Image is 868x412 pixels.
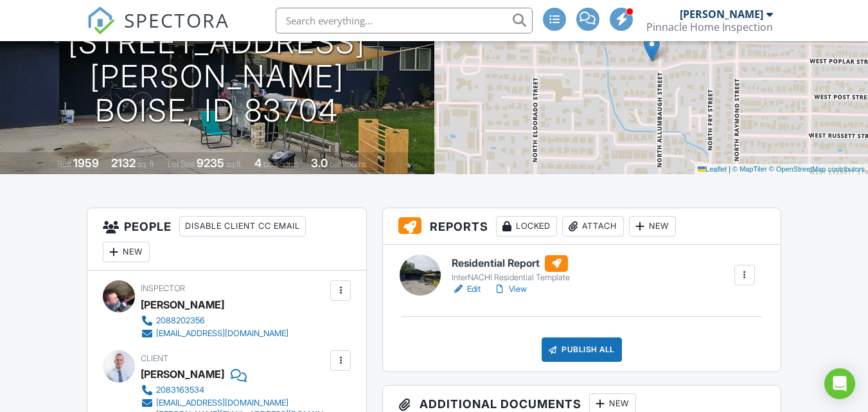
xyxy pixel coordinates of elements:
[452,255,570,283] a: Residential Report InterNACHI Residential Template
[21,26,414,127] h1: [STREET_ADDRESS][PERSON_NAME] Boise, ID 83704
[141,364,224,384] div: [PERSON_NAME]
[179,216,306,237] div: Disable Client CC Email
[330,159,366,169] span: bathrooms
[197,156,224,170] div: 9235
[452,273,570,283] div: InterNACHI Residential Template
[141,327,288,340] a: [EMAIL_ADDRESS][DOMAIN_NAME]
[254,156,261,170] div: 4
[729,165,731,173] span: |
[168,159,195,169] span: Lot Size
[156,385,204,395] div: 2083163534
[452,283,481,296] a: Edit
[141,354,168,363] span: Client
[156,328,288,339] div: [EMAIL_ADDRESS][DOMAIN_NAME]
[87,17,229,44] a: SPECTORA
[124,6,229,33] span: SPECTORA
[769,165,865,173] a: © OpenStreetMap contributors
[824,368,855,399] div: Open Intercom Messenger
[141,314,288,327] a: 2088202356
[629,216,676,237] div: New
[383,208,780,245] h3: Reports
[87,208,366,271] h3: People
[263,159,299,169] span: bedrooms
[698,165,727,173] a: Leaflet
[111,156,136,170] div: 2132
[493,283,527,296] a: View
[156,316,205,326] div: 2088202356
[311,156,328,170] div: 3.0
[646,21,773,33] div: Pinnacle Home Inspection
[141,384,327,397] a: 2083163534
[226,159,242,169] span: sq.ft.
[141,397,327,409] a: [EMAIL_ADDRESS][DOMAIN_NAME]
[73,156,99,170] div: 1959
[644,35,660,62] img: Marker
[562,216,624,237] div: Attach
[87,6,115,35] img: The Best Home Inspection Software - Spectora
[156,398,288,408] div: [EMAIL_ADDRESS][DOMAIN_NAME]
[452,255,570,272] h6: Residential Report
[141,283,185,293] span: Inspector
[496,216,557,237] div: Locked
[542,337,622,362] div: Publish All
[276,8,533,33] input: Search everything...
[103,242,150,262] div: New
[137,159,155,169] span: sq. ft.
[141,295,224,314] div: [PERSON_NAME]
[57,159,71,169] span: Built
[680,8,763,21] div: [PERSON_NAME]
[732,165,767,173] a: © MapTiler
